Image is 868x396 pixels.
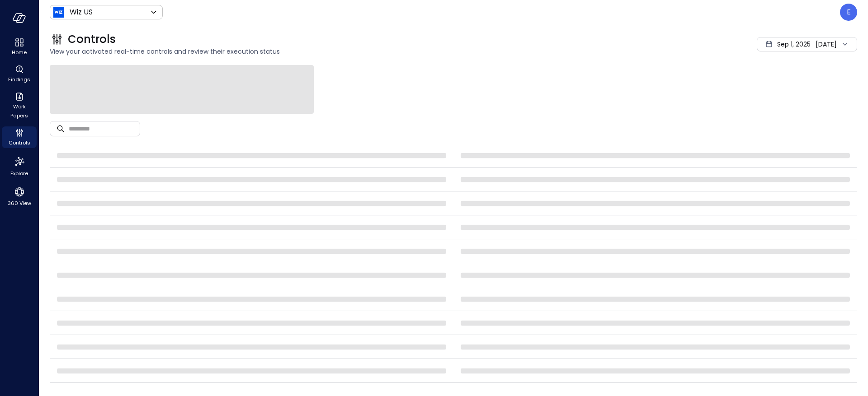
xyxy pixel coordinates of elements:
[2,154,37,179] div: Explore
[2,184,37,209] div: 360 View
[2,36,37,58] div: Home
[2,63,37,85] div: Findings
[10,169,28,178] span: Explore
[5,102,33,120] span: Work Papers
[53,7,64,18] img: Icon
[9,138,30,147] span: Controls
[70,7,93,18] p: Wiz US
[8,75,30,84] span: Findings
[2,126,37,148] div: Controls
[840,4,857,21] div: Ela Gottesman
[12,48,27,57] span: Home
[2,90,37,121] div: Work Papers
[68,32,116,47] span: Controls
[847,7,851,18] p: E
[777,39,811,49] span: Sep 1, 2025
[50,47,608,56] span: View your activated real-time controls and review their execution status
[8,199,31,208] span: 360 View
